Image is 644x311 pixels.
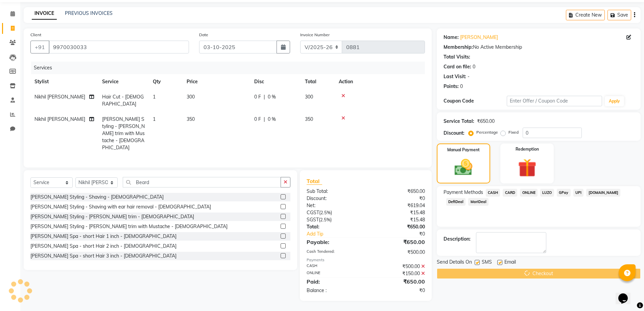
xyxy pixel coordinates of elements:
[540,189,554,197] span: LUZO
[30,213,194,220] div: [PERSON_NAME] Styling - [PERSON_NAME] trim - [DEMOGRAPHIC_DATA]
[460,34,498,41] a: [PERSON_NAME]
[254,93,261,101] span: 0 F
[320,210,331,215] span: 2.5%
[30,243,176,250] div: [PERSON_NAME] Spa - short Hair 2 inch - [DEMOGRAPHIC_DATA]
[504,259,516,267] span: Email
[482,259,492,267] span: SMS
[300,32,330,38] label: Invoice Number
[366,263,430,270] div: ₹500.00
[444,44,473,51] div: Membership:
[444,83,459,90] div: Points:
[32,7,57,20] a: INVOICE
[573,189,584,197] span: UPI
[444,130,464,137] div: Discount:
[444,97,507,105] div: Coupon Code
[447,147,480,153] label: Manual Payment
[476,129,498,135] label: Percentage
[366,216,430,223] div: ₹15.48
[305,116,313,122] span: 350
[307,217,319,223] span: SGST
[34,116,85,122] span: Nikhil [PERSON_NAME]
[250,74,301,89] th: Disc
[30,252,176,260] div: [PERSON_NAME] Spa - short Hair 3 inch - [DEMOGRAPHIC_DATA]
[366,270,430,277] div: ₹150.00
[586,189,620,197] span: [DOMAIN_NAME]
[468,198,488,206] span: MariDeal
[320,217,330,222] span: 2.5%
[460,83,463,90] div: 0
[153,94,156,100] span: 1
[123,177,281,187] input: Search or Scan
[366,188,430,195] div: ₹650.00
[49,41,189,53] input: Search by Name/Mobile/Email/Code
[302,202,366,209] div: Net:
[30,223,228,230] div: [PERSON_NAME] Styling - [PERSON_NAME] trim with Mustache - [DEMOGRAPHIC_DATA]
[187,94,195,100] span: 300
[302,277,366,286] div: Paid:
[302,216,366,223] div: ( )
[30,32,41,38] label: Client
[516,146,539,152] label: Redemption
[302,209,366,216] div: ( )
[444,44,634,51] div: No Active Membership
[153,116,156,122] span: 1
[102,94,144,107] span: Hair Cut - [DEMOGRAPHIC_DATA]
[187,116,195,122] span: 350
[437,259,472,267] span: Send Details On
[30,203,211,210] div: [PERSON_NAME] Styling - Shaving with ear hair removal - [DEMOGRAPHIC_DATA]
[307,257,425,263] div: Payments
[377,230,430,238] div: ₹0
[366,238,430,246] div: ₹650.00
[302,238,366,246] div: Payable:
[102,116,145,151] span: [PERSON_NAME] Styling - [PERSON_NAME] trim with Mustache - [DEMOGRAPHIC_DATA]
[616,284,637,304] iframe: chat widget
[366,249,430,256] div: ₹500.00
[444,53,470,61] div: Total Visits:
[366,287,430,294] div: ₹0
[302,188,366,195] div: Sub Total:
[302,223,366,230] div: Total:
[566,10,605,20] button: Create New
[302,270,366,277] div: ONLINE
[366,209,430,216] div: ₹15.48
[444,236,471,243] div: Description:
[149,74,183,89] th: Qty
[473,63,475,70] div: 0
[444,63,471,70] div: Card on file:
[302,263,366,270] div: CASH
[468,73,470,80] div: -
[305,94,313,100] span: 300
[30,41,49,53] button: +91
[335,74,425,89] th: Action
[302,195,366,202] div: Discount:
[268,93,276,101] span: 0 %
[444,34,459,41] div: Name:
[520,189,538,197] span: ONLINE
[444,189,483,196] span: Payment Methods
[477,118,495,125] div: ₹650.00
[30,74,98,89] th: Stylist
[302,287,366,294] div: Balance :
[557,189,571,197] span: GPay
[268,116,276,123] span: 0 %
[446,198,466,206] span: DefiDeal
[34,94,85,100] span: Nikhil [PERSON_NAME]
[444,73,466,80] div: Last Visit:
[307,178,322,185] span: Total
[605,96,624,106] button: Apply
[486,189,500,197] span: CASH
[366,223,430,230] div: ₹650.00
[512,156,542,179] img: _gift.svg
[254,116,261,123] span: 0 F
[444,118,474,125] div: Service Total:
[264,116,265,123] span: |
[302,249,366,256] div: Cash Tendered:
[30,233,176,240] div: [PERSON_NAME] Spa - short Hair 1 inch - [DEMOGRAPHIC_DATA]
[449,157,478,178] img: _cash.svg
[366,277,430,286] div: ₹650.00
[366,202,430,209] div: ₹619.04
[503,189,517,197] span: CARD
[264,93,265,101] span: |
[98,74,149,89] th: Service
[199,32,208,38] label: Date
